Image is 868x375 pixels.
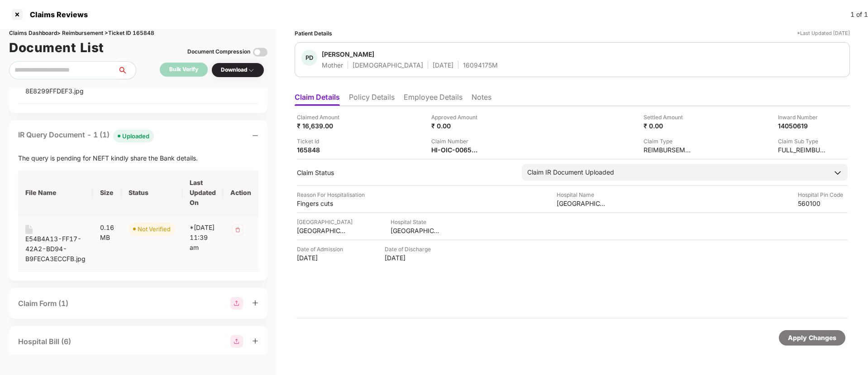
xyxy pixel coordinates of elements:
span: plus [252,338,258,344]
div: Date of Admission [297,245,347,253]
li: Employee Details [404,93,463,106]
div: Patient Details [295,29,332,38]
div: Document Compression [187,48,250,56]
img: svg+xml;base64,PHN2ZyB4bWxucz0iaHR0cDovL3d3dy53My5vcmcvMjAwMC9zdmciIHdpZHRoPSIzMiIgaGVpZ2h0PSIzMi... [230,223,245,237]
div: Claimed Amount [297,113,347,122]
div: Not Verified [138,224,171,234]
th: Action [223,170,258,215]
img: svg+xml;base64,PHN2ZyBpZD0iRHJvcGRvd24tMzJ4MzIiIHhtbG5zPSJodHRwOi8vd3d3LnczLm9yZy8yMDAwL3N2ZyIgd2... [248,67,255,74]
img: downArrowIcon [833,168,842,177]
div: Claim Form (1) [18,298,68,309]
th: File Name [18,170,93,215]
span: minus [252,132,258,139]
div: ₹ 0.00 [644,122,693,130]
div: Hospital Pin Code [798,190,848,199]
th: Last Updated On [182,170,223,215]
div: 16094175M [463,61,498,69]
li: Claim Details [295,93,340,106]
div: Apply Changes [788,333,836,343]
div: *Last Updated [DATE] [797,29,850,38]
div: Settled Amount [644,113,693,122]
div: [DATE] [297,253,347,262]
button: search [117,61,136,79]
div: 560100 [798,199,848,208]
div: [GEOGRAPHIC_DATA] [557,199,606,208]
div: E54B4A13-FF17-42A2-BD94-B9FECA3ECCFB.jpg [25,234,86,264]
div: *[DATE] 11:39 am [190,223,216,253]
div: Hospital State [391,218,440,226]
div: FULL_REIMBURSEMENT [778,146,828,154]
div: REIMBURSEMENT [644,146,693,154]
div: Claims Dashboard > Reimbursement > Ticket ID 165848 [9,29,267,38]
li: Notes [472,93,491,106]
div: Uploaded [122,131,149,141]
div: Claims Reviews [24,10,88,19]
span: search [117,67,136,74]
div: Ticket Id [297,137,347,146]
div: Claim Sub Type [778,137,828,146]
div: Claim IR Document Uploaded [527,167,614,177]
div: Bulk Verify [169,65,198,74]
div: Claim Type [644,137,693,146]
div: Inward Number [778,113,828,122]
div: Hospital Bill (6) [18,336,71,347]
div: ₹ 16,639.00 [297,122,347,130]
div: [DATE] [433,61,453,69]
li: Policy Details [349,93,395,106]
div: [PERSON_NAME] [322,50,374,58]
div: [GEOGRAPHIC_DATA] [297,218,353,226]
div: [DEMOGRAPHIC_DATA] [353,61,423,69]
th: Size [93,170,121,215]
th: Status [121,170,182,215]
span: plus [252,300,258,306]
div: ₹ 0.00 [431,122,481,130]
div: Hospital Name [557,190,606,199]
img: svg+xml;base64,PHN2ZyBpZD0iR3JvdXBfMjg4MTMiIGRhdGEtbmFtZT0iR3JvdXAgMjg4MTMiIHhtbG5zPSJodHRwOi8vd3... [230,335,243,348]
div: Reason For Hospitalisation [297,190,365,199]
div: 165848 [297,146,347,154]
img: svg+xml;base64,PHN2ZyBpZD0iR3JvdXBfMjg4MTMiIGRhdGEtbmFtZT0iR3JvdXAgMjg4MTMiIHhtbG5zPSJodHRwOi8vd3... [230,297,243,310]
div: The query is pending for NEFT kindly share the Bank details. [18,153,258,163]
img: svg+xml;base64,PHN2ZyB4bWxucz0iaHR0cDovL3d3dy53My5vcmcvMjAwMC9zdmciIHdpZHRoPSIxNiIgaGVpZ2h0PSIyMC... [25,225,33,234]
div: IR Query Document - 1 (1) [18,129,154,142]
div: HI-OIC-006564715(0) [431,146,481,154]
div: [GEOGRAPHIC_DATA] [391,226,440,235]
div: Download [221,66,255,74]
div: [DATE] [385,253,434,262]
div: 1 of 1 [850,10,868,19]
div: Date of Discharge [385,245,434,253]
div: PD [301,50,317,66]
img: svg+xml;base64,PHN2ZyBpZD0iVG9nZ2xlLTMyeDMyIiB4bWxucz0iaHR0cDovL3d3dy53My5vcmcvMjAwMC9zdmciIHdpZH... [253,45,267,59]
div: 14050619 [778,122,828,130]
div: Approved Amount [431,113,481,122]
div: Mother [322,61,343,69]
div: Claim Number [431,137,481,146]
div: Claim Status [297,168,513,177]
div: 0.16 MB [100,223,114,243]
h1: Document List [9,38,104,58]
div: Fingers cuts [297,199,347,208]
div: [GEOGRAPHIC_DATA] [297,226,347,235]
